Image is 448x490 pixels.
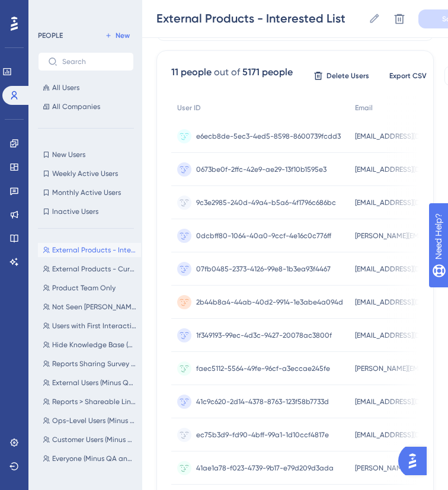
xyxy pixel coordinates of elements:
button: External Users (Minus QA and Customers) [38,376,141,390]
button: Hide Knowledge Base (Academy) Users [38,338,141,352]
span: Weekly Active Users [52,169,118,178]
button: Reports Sharing Survey Non-Viewers (External Only) [38,357,141,371]
span: Inactive Users [52,207,98,216]
button: New Users [38,148,134,162]
div: 5171 people [242,65,293,79]
span: New Users [52,150,85,159]
span: faec5112-5564-49fe-96cf-a3eccae245fe [196,364,330,373]
button: Product Team Only [38,281,141,295]
span: Reports > Shareable Link Modal Users [52,397,136,406]
span: Need Help? [28,3,74,17]
button: External Products - Current Partners [38,262,141,276]
button: All Companies [38,100,134,114]
span: Users with First Interaction More than [DATE] (Minus QA) [52,321,136,331]
span: Delete Users [327,71,369,81]
span: Ops-Level Users (Minus QA) [52,416,136,425]
button: Users with First Interaction More than [DATE] (Minus QA) [38,319,141,333]
span: e6ecb8de-5ec3-4ed5-8598-8600739fcdd3 [196,132,341,141]
button: External Products - Interested List [38,243,141,257]
button: Not Seen [PERSON_NAME] Guide #1 [38,300,141,314]
span: Product Team Only [52,283,116,293]
button: Ops-Level Users (Minus QA) [38,414,141,428]
span: 0673be0f-2ffc-42e9-ae29-13f10b1595e3 [196,165,327,174]
button: Inactive Users [38,204,134,219]
span: 9c3e2985-240d-49a4-b5a6-4f1796c686bc [196,198,336,207]
div: 11 people [171,65,212,79]
div: PEOPLE [38,31,63,40]
span: New [116,31,130,40]
span: Everyone (Minus QA and Customer Users) [52,454,136,463]
button: Weekly Active Users [38,166,134,181]
input: Segment Name [156,10,364,27]
span: 2b44b8a4-44ab-40d2-9914-1e3abe4a094d [196,297,343,307]
button: Reports > Shareable Link Modal Users [38,395,141,409]
button: New [101,28,134,43]
span: External Users (Minus QA and Customers) [52,378,136,387]
button: Export CSV [378,66,437,85]
span: 41ae1a78-f023-4739-9b17-e79d209d3ada [196,463,334,473]
iframe: UserGuiding AI Assistant Launcher [398,443,434,479]
input: Search [62,57,124,66]
span: Not Seen [PERSON_NAME] Guide #1 [52,302,136,312]
span: Email [355,103,373,113]
button: Delete Users [312,66,371,85]
button: Everyone (Minus QA and Customer Users) [38,451,141,466]
span: External Products - Interested List [52,245,136,255]
span: All Users [52,83,79,92]
span: Hide Knowledge Base (Academy) Users [52,340,136,350]
span: Export CSV [389,71,427,81]
span: Reports Sharing Survey Non-Viewers (External Only) [52,359,136,369]
span: User ID [177,103,201,113]
span: 1f349193-99ec-4d3c-9427-20078ac3800f [196,331,332,340]
span: Customer Users (Minus QA) [52,435,136,444]
span: All Companies [52,102,100,111]
span: ec75b3d9-fd90-4bff-99a1-1d10ccf4817e [196,430,329,440]
span: 0dcbff80-1064-40a0-9ccf-4e16c0c776ff [196,231,331,241]
button: Customer Users (Minus QA) [38,433,141,447]
button: Monthly Active Users [38,185,134,200]
span: Monthly Active Users [52,188,121,197]
span: 41c9c620-2d14-4378-8763-123f58b7733d [196,397,329,406]
button: All Users [38,81,134,95]
span: External Products - Current Partners [52,264,136,274]
div: out of [214,65,240,79]
span: 07fb0485-2373-4126-99e8-1b3ea93f4467 [196,264,331,274]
